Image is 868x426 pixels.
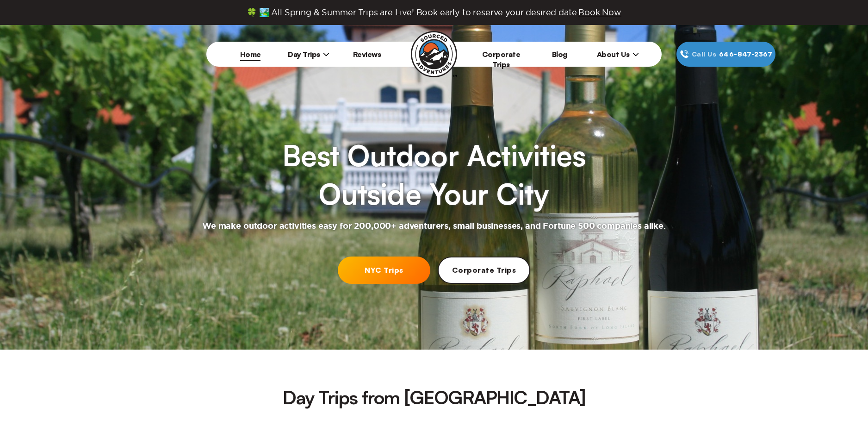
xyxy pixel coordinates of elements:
a: Corporate Trips [438,257,530,284]
h2: We make outdoor activities easy for 200,000+ adventurers, small businesses, and Fortune 500 compa... [202,221,666,232]
a: Call Us646‍-847‍-2367 [676,42,775,67]
a: Home [240,50,261,59]
span: 646‍-847‍-2367 [719,49,772,59]
img: Sourced Adventures company logo [411,31,457,77]
a: Corporate Trips [482,50,521,69]
a: NYC Trips [338,257,430,284]
span: Book Now [578,8,621,17]
h1: Best Outdoor Activities Outside Your City [282,136,586,213]
span: Call Us [689,49,719,59]
span: Day Trips [288,50,329,59]
a: Reviews [353,50,381,59]
a: Blog [552,50,567,59]
span: About Us [597,50,639,59]
span: 🍀 🏞️ All Spring & Summer Trips are Live! Book early to reserve your desired date. [247,7,621,18]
